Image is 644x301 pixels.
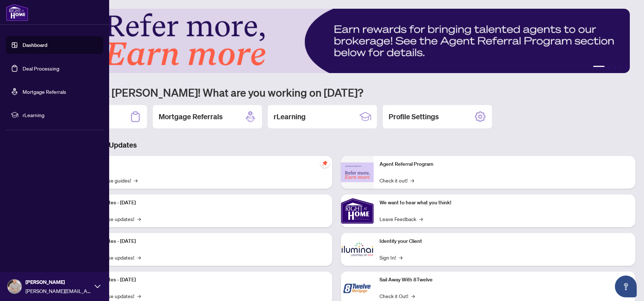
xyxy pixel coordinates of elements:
[341,194,374,227] img: We want to hear what you think!
[76,160,326,168] p: Self-Help
[613,66,616,69] button: 3
[379,176,414,184] a: Check it out!→
[137,292,141,300] span: →
[23,111,98,119] span: rLearning
[411,292,415,300] span: →
[23,88,66,95] a: Mortgage Referrals
[6,4,28,21] img: logo
[379,215,423,223] a: Leave Feedback→
[410,176,414,184] span: →
[76,237,326,245] p: Platform Updates - [DATE]
[379,276,629,284] p: Sail Away With 8Twelve
[593,66,605,69] button: 1
[8,280,21,293] img: Profile Icon
[619,66,622,69] button: 4
[608,66,611,69] button: 2
[341,162,374,182] img: Agent Referral Program
[137,253,141,261] span: →
[38,140,635,150] h3: Brokerage & Industry Updates
[76,199,326,207] p: Platform Updates - [DATE]
[389,112,439,122] h2: Profile Settings
[379,237,629,245] p: Identify your Client
[137,215,141,223] span: →
[379,292,415,300] a: Check it Out!→
[134,176,138,184] span: →
[159,112,223,122] h2: Mortgage Referrals
[379,160,629,168] p: Agent Referral Program
[625,66,628,69] button: 5
[25,287,91,295] span: [PERSON_NAME][EMAIL_ADDRESS][DOMAIN_NAME]
[25,278,91,286] span: [PERSON_NAME]
[615,276,637,297] button: Open asap
[379,199,629,207] p: We want to hear what you think!
[76,276,326,284] p: Platform Updates - [DATE]
[321,159,329,168] span: pushpin
[419,215,423,223] span: →
[23,65,59,72] a: Deal Processing
[38,9,630,73] img: Slide 0
[379,253,402,261] a: Sign In!→
[399,253,402,261] span: →
[274,112,306,122] h2: rLearning
[38,85,635,99] h1: Welcome back [PERSON_NAME]! What are you working on [DATE]?
[23,42,47,48] a: Dashboard
[341,233,374,266] img: Identify your Client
